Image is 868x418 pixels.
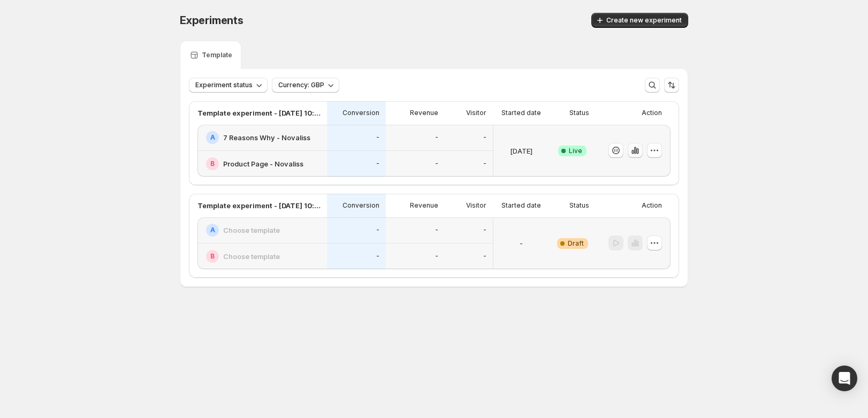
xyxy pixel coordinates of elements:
button: Create new experiment [591,13,688,28]
p: Template experiment - [DATE] 10:45:47 [197,200,321,211]
p: - [435,133,438,142]
h2: A [210,133,215,142]
button: Experiment status [189,78,268,93]
p: Action [642,109,662,117]
p: Visitor [466,201,486,210]
p: - [483,159,486,168]
span: Create new experiment [606,16,682,25]
h2: B [210,252,215,261]
p: Status [569,109,589,117]
p: Conversion [342,201,379,210]
p: Conversion [342,109,379,117]
button: Currency: GBP [272,78,339,93]
p: Started date [501,201,541,210]
p: Status [569,201,589,210]
h2: 7 Reasons Why - Novaliss [223,132,310,143]
p: Revenue [410,109,438,117]
p: - [376,252,379,261]
p: - [483,133,486,142]
p: - [483,226,486,234]
p: - [435,159,438,168]
span: Currency: GBP [278,81,324,89]
h2: Product Page - Novaliss [223,158,303,169]
p: - [376,133,379,142]
span: Draft [568,239,584,248]
h2: A [210,226,215,234]
p: Visitor [466,109,486,117]
span: Live [569,147,582,155]
h2: B [210,159,215,168]
p: - [376,226,379,234]
p: Template [202,51,232,59]
div: Open Intercom Messenger [832,366,857,391]
p: Revenue [410,201,438,210]
button: Sort the results [664,78,679,93]
p: - [435,226,438,234]
p: [DATE] [510,146,532,156]
p: - [376,159,379,168]
p: - [520,238,523,249]
h2: Choose template [223,225,280,235]
span: Experiments [180,14,243,27]
p: Started date [501,109,541,117]
p: Template experiment - [DATE] 10:46:34 [197,108,321,118]
h2: Choose template [223,251,280,262]
p: Action [642,201,662,210]
p: - [483,252,486,261]
span: Experiment status [195,81,253,89]
p: - [435,252,438,261]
